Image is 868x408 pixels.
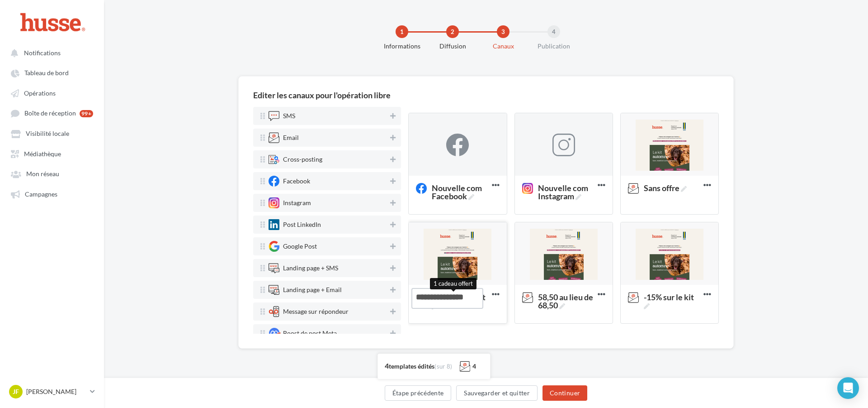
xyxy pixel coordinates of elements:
[26,170,59,178] span: Mon réseau
[472,362,476,371] div: 4
[389,362,434,370] span: templates édités
[283,221,321,228] div: Post LinkedIn
[283,178,310,184] div: Facebook
[373,42,431,51] div: Informations
[446,25,459,38] div: 2
[547,25,560,38] div: 4
[7,383,97,400] a: JF [PERSON_NAME]
[5,64,99,81] a: Tableau de bord
[5,186,99,202] a: Campagnes
[385,361,389,370] span: 4
[283,134,299,141] div: Email
[5,85,99,101] a: Opérations
[24,69,69,77] span: Tableau de bord
[253,91,391,99] div: Editer les canaux pour l'opération libre
[283,265,338,271] div: Landing page + SMS
[283,113,295,119] div: SMS
[5,145,99,162] a: Médiathèque
[456,385,538,401] button: Sauvegarder et quitter
[5,105,99,121] a: Boîte de réception 99+
[24,110,76,117] span: Boîte de réception
[628,184,690,194] span: Sans offre
[396,25,408,38] div: 1
[644,184,687,192] span: Sans offre
[837,377,859,399] div: Open Intercom Messenger
[24,89,56,97] span: Opérations
[474,42,532,51] div: Canaux
[416,184,491,194] span: Nouvelle com Facebook
[424,42,481,51] div: Diffusion
[24,49,61,57] span: Notifications
[283,287,342,293] div: Landing page + Email
[283,156,322,163] div: Cross-posting
[385,385,452,401] button: Étape précédente
[80,110,93,117] div: 99+
[430,278,476,289] div: 1 cadeau offert
[628,293,703,303] span: -15% sur le kit
[522,293,598,303] span: 58,50 au lieu de 68,50
[542,385,587,401] button: Continuer
[283,243,317,250] div: Google Post
[25,190,57,198] span: Campagnes
[538,293,594,309] span: 58,50 au lieu de 68,50
[5,125,99,141] a: Visibilité locale
[525,42,583,51] div: Publication
[522,184,598,194] span: Nouvelle com Instagram
[13,387,19,396] span: JF
[283,200,311,206] div: Instagram
[5,165,99,182] a: Mon réseau
[538,184,594,200] span: Nouvelle com Instagram
[432,184,488,200] span: Nouvelle com Facebook
[5,44,95,61] button: Notifications
[26,130,69,138] span: Visibilité locale
[24,150,61,158] span: Médiathèque
[497,25,509,38] div: 3
[644,293,700,309] span: -15% sur le kit
[434,363,452,370] span: (sur 8)
[283,330,337,336] div: Boost de post Meta
[26,387,86,396] p: [PERSON_NAME]
[283,308,349,315] div: Message sur répondeur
